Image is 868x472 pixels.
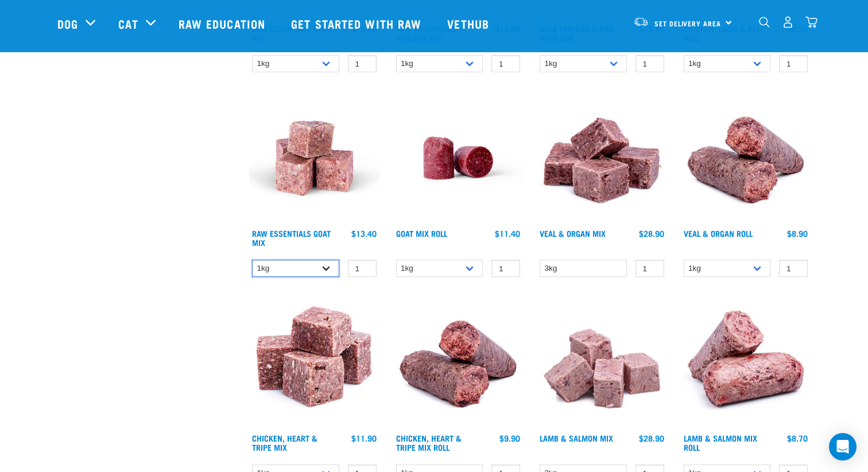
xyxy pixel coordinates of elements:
input: 1 [491,55,520,73]
img: 1029 Lamb Salmon Mix 01 [537,298,667,428]
div: $11.90 [351,434,377,443]
img: user.png [782,16,794,28]
a: Raw Essentials Goat Mix [252,231,331,244]
a: Veal & Organ Mix [540,231,606,235]
a: Lamb & Salmon Mix [540,436,613,440]
input: 1 [348,55,377,73]
a: Vethub [436,1,503,46]
input: 1 [635,55,664,73]
img: Raw Essentials Chicken Lamb Beef Bulk Minced Raw Dog Food Roll Unwrapped [393,93,524,223]
div: $8.70 [787,434,808,443]
div: $28.90 [639,229,664,238]
img: 1261 Lamb Salmon Roll 01 [681,298,811,428]
div: $13.40 [351,229,377,238]
div: Open Intercom Messenger [829,433,857,461]
a: Goat Mix Roll [396,231,447,235]
img: home-icon-1@2x.png [759,17,770,28]
a: Chicken, Heart & Tripe Mix [252,436,317,449]
img: Chicken Heart Tripe Roll 01 [393,298,524,428]
img: Goat M Ix 38448 [249,93,379,223]
img: 1062 Chicken Heart Tripe Mix 01 [249,298,379,428]
input: 1 [779,55,808,73]
input: 1 [635,260,664,278]
a: Cat [118,15,138,32]
a: Get started with Raw [280,1,436,46]
a: Dog [57,15,78,32]
div: $11.40 [495,229,520,238]
a: Veal & Organ Roll [684,231,753,235]
input: 1 [348,260,377,278]
div: $8.90 [787,229,808,238]
div: $28.90 [639,434,664,443]
span: Set Delivery Area [654,21,721,25]
a: Lamb & Salmon Mix Roll [684,436,757,449]
img: home-icon@2x.png [805,16,817,28]
img: van-moving.png [633,17,649,27]
a: Chicken, Heart & Tripe Mix Roll [396,436,462,449]
input: 1 [779,260,808,278]
input: 1 [491,260,520,278]
a: Raw Education [167,1,280,46]
img: 1158 Veal Organ Mix 01 [537,93,667,223]
div: $9.90 [499,434,520,443]
img: Veal Organ Mix Roll 01 [681,93,811,223]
